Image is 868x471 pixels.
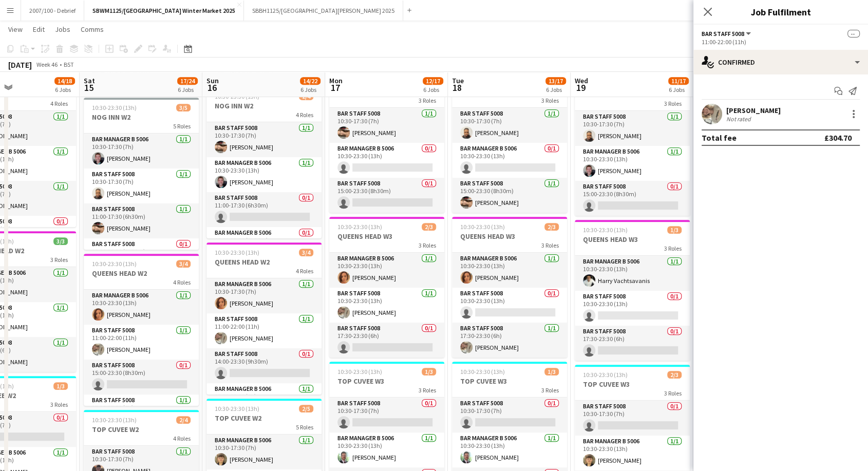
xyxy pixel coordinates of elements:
[8,60,32,70] div: [DATE]
[64,61,74,68] div: BST
[702,30,752,37] button: Bar Staff 5008
[847,30,860,37] span: --
[824,133,852,143] div: £304.70
[33,25,45,34] span: Edit
[693,50,868,74] div: Confirmed
[702,133,737,143] div: Total fee
[702,38,860,46] div: 11:00-22:00 (11h)
[726,115,753,123] div: Not rated
[84,1,244,21] button: SBWM1125/[GEOGRAPHIC_DATA] Winter Market 2025
[77,23,108,36] a: Comms
[8,25,23,34] span: View
[702,30,744,37] span: Bar Staff 5008
[726,106,781,115] div: [PERSON_NAME]
[693,5,868,18] h3: Job Fulfilment
[4,23,27,36] a: View
[55,25,70,34] span: Jobs
[29,23,49,36] a: Edit
[81,25,104,34] span: Comms
[244,1,403,21] button: SBBH1125/[GEOGRAPHIC_DATA][PERSON_NAME] 2025
[34,61,60,68] span: Week 46
[51,23,74,36] a: Jobs
[21,1,84,21] button: 2007/100 - Debrief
